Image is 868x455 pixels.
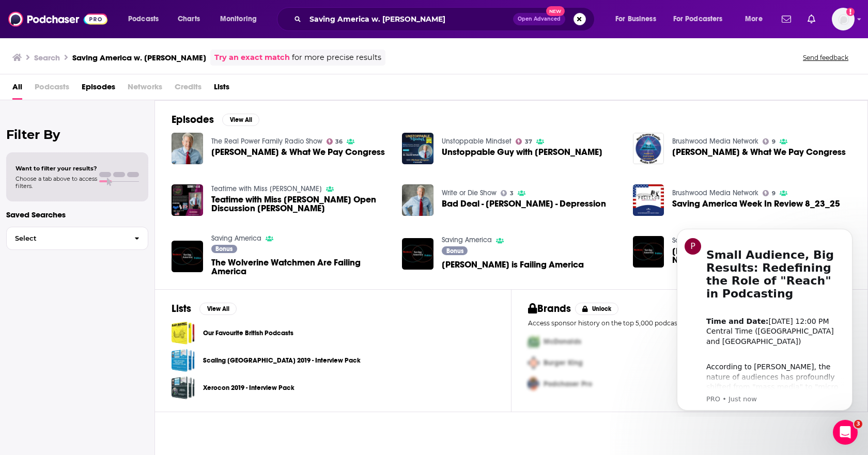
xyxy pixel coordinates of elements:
[524,373,544,395] img: Third Pro Logo
[34,53,60,62] h3: Search
[171,11,206,27] a: Charts
[178,12,200,26] span: Charts
[516,138,532,145] a: 37
[661,219,868,417] iframe: Intercom notifications message
[672,148,846,156] a: Dr. David Schein & What We Pay Congress
[172,376,195,399] a: Xerocon 2019 - Interview Pack
[446,248,463,254] span: Bonus
[203,382,295,394] a: Xerocon 2019 - Interview Pack
[175,79,202,100] span: Credits
[525,139,532,144] span: 37
[510,191,514,196] span: 3
[800,53,851,62] button: Send feedback
[672,189,758,197] a: Brushwood Media Network
[528,319,851,327] p: Access sponsor history on the top 5,000 podcasts.
[172,113,214,126] h2: Episodes
[292,52,381,64] span: for more precise results
[287,7,605,31] div: Search podcasts, credits, & more...
[121,11,172,27] button: open menu
[832,8,855,30] span: Logged in as psamuelson01
[608,11,669,27] button: open menu
[402,238,433,270] a: Ted Wheeler is Failing America
[673,12,723,26] span: For Podcasters
[7,235,126,242] span: Select
[633,236,664,268] img: Kamala Harris, Executive Orders, & the New American Civil War
[501,190,514,196] a: 3
[524,331,544,352] img: First Pro Logo
[846,8,855,16] svg: Add a profile image
[672,199,840,208] a: Saving America Week In Review 8_23_25
[72,53,206,62] h3: Saving America w. [PERSON_NAME]
[442,260,584,269] span: [PERSON_NAME] is Failing America
[518,17,561,22] span: Open Advanced
[172,321,195,344] a: Our Favourite British Podcasts
[220,12,257,26] span: Monitoring
[402,133,433,164] img: Unstoppable Guy with Dr. David Schein
[214,79,229,100] span: Lists
[211,148,385,156] span: [PERSON_NAME] & What We Pay Congress
[672,148,846,156] span: [PERSON_NAME] & What We Pay Congress
[633,133,664,164] img: Dr. David Schein & What We Pay Congress
[203,327,293,339] a: Our Favourite British Podcasts
[327,138,343,145] a: 36
[172,113,259,126] a: EpisodesView All
[402,184,433,216] img: Bad Deal - David D Schein - Depression
[633,184,664,216] img: Saving America Week In Review 8_23_25
[172,184,203,216] a: Teatime with Miss Liz T-E-A Open Discussion Dr. David Schein
[442,148,602,156] span: Unstoppable Guy with [PERSON_NAME]
[544,337,581,346] span: McDonalds
[672,137,758,146] a: Brushwood Media Network
[12,79,22,100] a: All
[305,11,513,27] input: Search podcasts, credits, & more...
[544,380,592,388] span: Podchaser Pro
[442,148,602,156] a: Unstoppable Guy with Dr. David Schein
[16,175,97,190] span: Choose a tab above to access filters.
[82,79,115,100] span: Episodes
[442,199,606,208] a: Bad Deal - David D Schein - Depression
[745,12,763,26] span: More
[833,420,858,445] iframe: Intercom live chat
[211,148,385,156] a: Dr. David Schein & What We Pay Congress
[35,79,69,100] span: Podcasts
[763,190,776,196] a: 9
[128,79,162,100] span: Networks
[211,258,390,276] span: The Wolverine Watchmen Are Failing America
[772,139,776,144] span: 9
[442,199,606,208] span: Bad Deal - [PERSON_NAME] - Depression
[832,8,855,30] img: User Profile
[575,303,619,315] button: Unlock
[211,234,261,243] a: Saving America
[763,138,776,145] a: 9
[442,189,497,197] a: Write or Die Show
[172,241,203,272] img: The Wolverine Watchmen Are Failing America
[214,52,290,64] a: Try an exact match
[832,8,855,30] button: Show profile menu
[8,9,107,29] a: Podchaser - Follow, Share and Rate Podcasts
[172,302,237,315] a: ListsView All
[513,13,565,25] button: Open AdvancedNew
[738,11,776,27] button: open menu
[172,349,195,372] a: Scaling New Heights 2019 - Interview Pack
[211,137,322,146] a: The Real Power Family Radio Show
[544,358,583,367] span: Burger King
[128,12,159,26] span: Podcasts
[442,137,512,146] a: Unstoppable Mindset
[222,114,259,126] button: View All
